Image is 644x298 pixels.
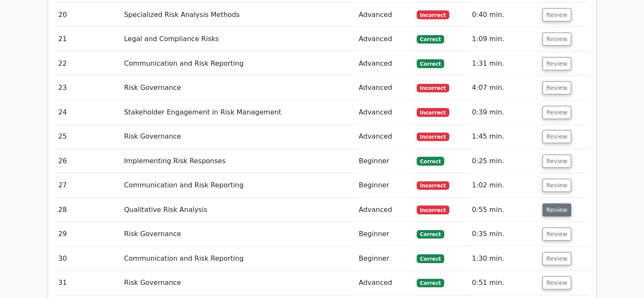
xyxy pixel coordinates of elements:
td: 27 [55,173,121,198]
td: Advanced [355,125,413,149]
td: Stakeholder Engagement in Risk Management [121,100,355,125]
td: Beginner [355,222,413,246]
td: 0:25 min. [468,149,539,173]
span: Correct [417,59,444,68]
td: Qualitative Risk Analysis [121,198,355,222]
button: Review [542,155,571,168]
td: Risk Governance [121,222,355,246]
span: Incorrect [417,84,449,92]
span: Correct [417,35,444,44]
td: 0:35 min. [468,222,539,246]
button: Review [542,252,571,265]
td: 25 [55,125,121,149]
td: Risk Governance [121,271,355,295]
span: Incorrect [417,206,449,214]
span: Correct [417,157,444,165]
button: Review [542,179,571,192]
td: Risk Governance [121,125,355,149]
td: 23 [55,76,121,100]
button: Review [542,276,571,290]
td: 0:39 min. [468,100,539,125]
td: 0:55 min. [468,198,539,222]
td: 29 [55,222,121,246]
td: Advanced [355,3,413,27]
td: Advanced [355,100,413,125]
td: Specialized Risk Analysis Methods [121,3,355,27]
span: Correct [417,279,444,287]
button: Review [542,228,571,241]
td: Advanced [355,27,413,51]
td: 1:09 min. [468,27,539,51]
span: Correct [417,230,444,239]
td: 28 [55,198,121,222]
td: 1:31 min. [468,52,539,76]
td: Communication and Risk Reporting [121,52,355,76]
button: Review [542,130,571,143]
button: Review [542,8,571,22]
td: 31 [55,271,121,295]
button: Review [542,81,571,95]
td: 1:45 min. [468,125,539,149]
td: Legal and Compliance Risks [121,27,355,51]
td: 20 [55,3,121,27]
td: 1:02 min. [468,173,539,198]
td: 21 [55,27,121,51]
button: Review [542,106,571,119]
td: Advanced [355,271,413,295]
button: Review [542,57,571,70]
td: 30 [55,247,121,271]
td: Advanced [355,198,413,222]
td: Communication and Risk Reporting [121,173,355,198]
button: Review [542,203,571,217]
span: Incorrect [417,11,449,19]
td: 0:51 min. [468,271,539,295]
td: Risk Governance [121,76,355,100]
td: 1:30 min. [468,247,539,271]
td: Implementing Risk Responses [121,149,355,173]
td: Beginner [355,149,413,173]
td: 26 [55,149,121,173]
td: Beginner [355,247,413,271]
span: Incorrect [417,133,449,141]
span: Correct [417,254,444,263]
td: Communication and Risk Reporting [121,247,355,271]
span: Incorrect [417,108,449,117]
td: 24 [55,100,121,125]
td: 0:40 min. [468,3,539,27]
button: Review [542,33,571,46]
td: 4:07 min. [468,76,539,100]
td: Advanced [355,76,413,100]
span: Incorrect [417,181,449,190]
td: 22 [55,52,121,76]
td: Beginner [355,173,413,198]
td: Advanced [355,52,413,76]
